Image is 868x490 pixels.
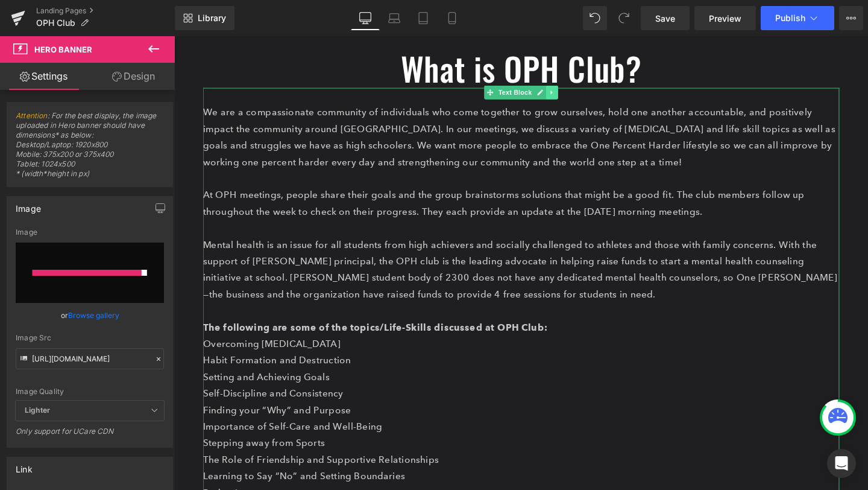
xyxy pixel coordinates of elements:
span: Save [655,12,675,25]
b: Lighter [25,406,50,415]
div: Image [16,228,164,237]
span: Library [198,13,226,24]
p: Overcoming [MEDICAL_DATA] Habit Formation and Destruction Setting and Achieving Goals Self-Discip... [30,315,699,489]
p: Mental health is an issue for all students from high achievers and socially challenged to athlete... [30,211,699,281]
div: Image Quality [16,387,164,396]
span: Text Block [338,52,378,66]
a: Laptop [380,6,409,30]
input: Link [16,348,164,369]
p: At OPH meetings, people share their goals and the group brainstorms solutions that might be a goo... [30,159,699,194]
span: : For the best display, the image uploaded in Hero banner should have dimensions* as below: Deskt... [16,111,164,186]
button: More [839,6,863,30]
a: Attention [16,111,48,120]
a: Preview [694,6,756,30]
span: Preview [709,12,741,25]
button: Redo [612,6,636,30]
span: Hero Banner [34,45,92,54]
div: Open Intercom Messenger [827,449,856,478]
a: Mobile [438,6,467,30]
a: Expand / Collapse [391,52,404,66]
button: Publish [761,6,834,30]
span: OPH Club [36,18,75,28]
a: Design [90,63,177,90]
div: Only support for UCare CDN [16,427,164,444]
div: Image Src [16,334,164,342]
a: Desktop [351,6,380,30]
span: Publish [775,13,805,23]
a: New Library [175,6,234,30]
a: Tablet [409,6,438,30]
a: Browse gallery [68,305,119,326]
strong: The following are some of the topics/Life-Skills discussed at OPH Club: [30,301,392,312]
div: or [16,309,164,322]
a: Landing Pages [36,6,175,16]
div: Link [16,457,33,474]
button: Undo [583,6,607,30]
div: Image [16,197,41,214]
p: We are a compassionate community of individuals who come together to grow ourselves, hold one ano... [30,72,699,141]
